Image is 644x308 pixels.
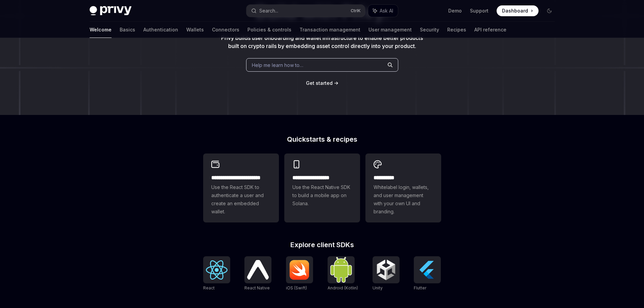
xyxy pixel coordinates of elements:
img: iOS (Swift) [289,260,310,280]
a: Support [470,7,488,14]
a: **** **** **** ***Use the React Native SDK to build a mobile app on Solana. [284,153,360,222]
img: React [206,260,228,280]
a: UnityUnity [373,256,400,291]
span: React [203,285,215,290]
span: Get started [306,80,333,86]
a: Get started [306,80,333,87]
button: Search...CtrlK [246,5,365,17]
img: Android (Kotlin) [330,257,352,282]
span: iOS (Swift) [286,285,307,290]
a: Android (Kotlin)Android (Kotlin) [328,256,358,291]
span: Flutter [414,285,426,290]
a: ReactReact [203,256,230,291]
img: React Native [247,260,269,279]
h2: Explore client SDKs [203,241,441,248]
span: Ask AI [380,7,393,14]
a: Connectors [212,22,239,38]
span: Whitelabel login, wallets, and user management with your own UI and branding. [374,183,433,216]
img: dark logo [90,6,132,16]
span: Dashboard [502,7,528,14]
a: Dashboard [497,5,539,16]
h2: Quickstarts & recipes [203,136,441,143]
span: Ctrl K [351,8,361,14]
a: Transaction management [300,22,360,38]
a: Wallets [186,22,204,38]
span: Use the React Native SDK to build a mobile app on Solana. [292,183,352,208]
a: FlutterFlutter [414,256,441,291]
a: Demo [448,7,462,14]
a: React NativeReact Native [244,256,271,291]
button: Ask AI [368,5,398,17]
button: Toggle dark mode [544,5,555,16]
a: **** *****Whitelabel login, wallets, and user management with your own UI and branding. [365,153,441,222]
a: User management [368,22,412,38]
a: Policies & controls [247,22,291,38]
span: Android (Kotlin) [328,285,358,290]
a: Security [420,22,439,38]
a: iOS (Swift)iOS (Swift) [286,256,313,291]
a: Authentication [143,22,178,38]
span: Help me learn how to… [252,62,303,69]
div: Search... [259,7,278,15]
img: Unity [375,259,397,281]
a: Recipes [447,22,466,38]
span: Use the React SDK to authenticate a user and create an embedded wallet. [211,183,271,216]
img: Flutter [416,259,438,281]
a: Basics [120,22,135,38]
a: API reference [474,22,506,38]
a: Welcome [90,22,112,38]
span: React Native [244,285,270,290]
span: Unity [373,285,383,290]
